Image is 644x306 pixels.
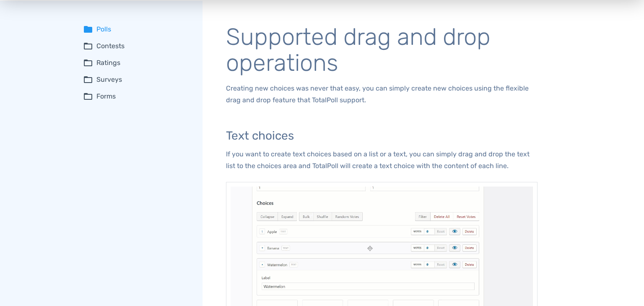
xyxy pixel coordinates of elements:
[83,58,93,68] span: folder_open
[226,130,538,143] h3: Text choices
[83,41,191,51] summary: folder_openContests
[83,24,191,34] summary: folderPolls
[83,75,93,85] span: folder_open
[83,91,93,101] span: folder_open
[83,24,93,34] span: folder
[83,75,191,85] summary: folder_openSurveys
[226,24,538,76] h1: Supported drag and drop operations
[83,41,93,51] span: folder_open
[226,83,538,106] p: Creating new choices was never that easy, you can simply create new choices using the flexible dr...
[83,58,191,68] summary: folder_openRatings
[226,148,538,172] p: If you want to create text choices based on a list or a text, you can simply drag and drop the te...
[83,91,191,101] summary: folder_openForms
